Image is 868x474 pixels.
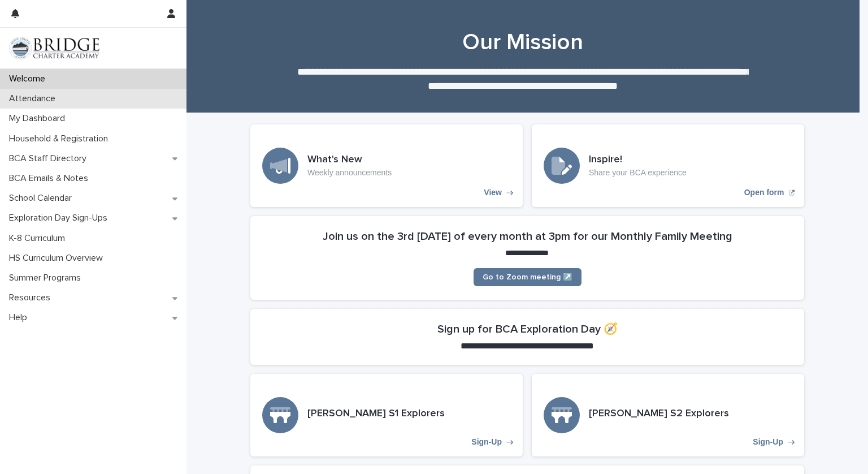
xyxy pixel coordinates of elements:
p: Summer Programs [5,273,90,283]
p: HS Curriculum Overview [5,253,112,264]
p: Welcome [5,74,54,84]
p: View [484,188,502,197]
p: Share your BCA experience [589,168,687,178]
p: Weekly announcements [307,168,392,178]
img: V1C1m3IdTEidaUdm9Hs0 [9,37,99,59]
h2: Join us on the 3rd [DATE] of every month at 3pm for our Monthly Family Meeting [323,230,732,243]
h3: [PERSON_NAME] S2 Explorers [589,408,729,420]
p: Household & Registration [5,133,117,144]
p: Attendance [5,93,64,104]
p: BCA Emails & Notes [5,173,97,184]
p: BCA Staff Directory [5,153,96,164]
p: My Dashboard [5,113,74,124]
p: Exploration Day Sign-Ups [5,213,116,223]
h3: What's New [307,154,392,166]
a: Go to Zoom meeting ↗️ [474,268,581,286]
h2: Sign up for BCA Exploration Day 🧭 [437,322,618,336]
p: Sign-Up [471,437,502,447]
p: Resources [5,292,59,303]
p: Open form [744,188,784,197]
a: Open form [532,124,804,207]
p: School Calendar [5,193,81,204]
h3: Inspire! [589,154,687,166]
a: View [250,124,523,207]
a: Sign-Up [250,374,523,456]
a: Sign-Up [532,374,804,456]
p: Sign-Up [753,437,783,447]
h3: [PERSON_NAME] S1 Explorers [307,408,445,420]
p: Help [5,312,36,323]
h1: Our Mission [246,29,800,56]
p: K-8 Curriculum [5,233,74,244]
span: Go to Zoom meeting ↗️ [483,273,572,281]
